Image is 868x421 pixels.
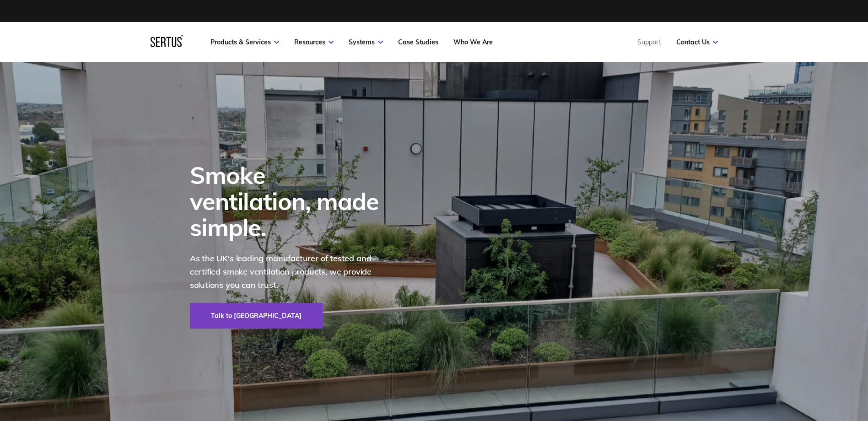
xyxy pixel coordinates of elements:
div: Smoke ventilation, made simple. [190,162,391,241]
a: Support [637,38,661,46]
a: Systems [349,38,383,46]
iframe: Chat Widget [703,315,868,421]
a: Resources [294,38,334,46]
a: Products & Services [210,38,279,46]
a: Contact Us [676,38,718,46]
p: As the UK's leading manufacturer of tested and certified smoke ventilation products, we provide s... [190,252,391,291]
a: Case Studies [398,38,438,46]
a: Who We Are [453,38,493,46]
a: Talk to [GEOGRAPHIC_DATA] [190,303,323,329]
